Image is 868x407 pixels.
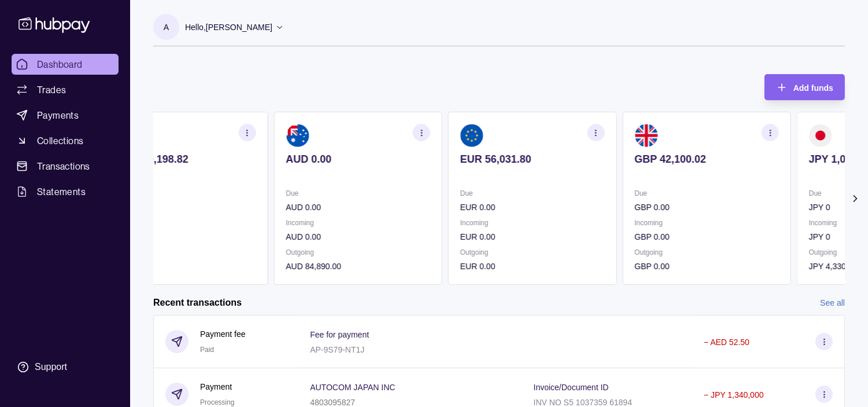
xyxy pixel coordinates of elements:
[634,201,779,214] p: GBP 0.00
[460,124,483,147] img: eu
[200,346,214,354] span: Paid
[704,338,749,347] p: − AED 52.50
[200,380,234,393] p: Payment
[634,187,779,200] p: Due
[286,153,430,166] p: AUD 0.00
[286,260,430,273] p: AUD 84,890.00
[704,390,764,399] p: − JPY 1,340,000
[460,187,605,200] p: Due
[37,185,86,199] span: Statements
[286,187,430,200] p: Due
[12,181,119,202] a: Statements
[534,383,609,392] p: Invoice/Document ID
[37,108,79,122] span: Payments
[286,201,430,214] p: AUD 0.00
[112,217,256,229] p: Incoming
[12,156,119,177] a: Transactions
[12,130,119,151] a: Collections
[460,246,605,259] p: Outgoing
[634,260,779,273] p: GBP 0.00
[153,296,242,309] h2: Recent transactions
[112,201,256,214] p: AED 0.00
[634,230,779,243] p: GBP 0.00
[820,296,845,309] a: See all
[35,361,67,373] div: Support
[37,57,83,71] span: Dashboard
[460,230,605,243] p: EUR 0.00
[37,83,66,97] span: Trades
[310,398,355,407] p: 4803095827
[12,355,119,379] a: Support
[460,260,605,273] p: EUR 0.00
[809,124,832,147] img: jp
[164,21,169,34] p: A
[634,124,658,147] img: gb
[185,21,272,34] p: Hello, [PERSON_NAME]
[200,328,246,340] p: Payment fee
[764,74,845,100] button: Add funds
[286,124,309,147] img: au
[112,187,256,200] p: Due
[286,230,430,243] p: AUD 0.00
[460,201,605,214] p: EUR 0.00
[12,79,119,100] a: Trades
[112,230,256,243] p: AED 0.00
[634,217,779,229] p: Incoming
[286,217,430,229] p: Incoming
[112,153,256,166] p: AED 230,198.82
[286,246,430,259] p: Outgoing
[634,153,779,166] p: GBP 42,100.02
[460,153,605,166] p: EUR 56,031.80
[460,217,605,229] p: Incoming
[310,330,369,339] p: Fee for payment
[310,383,395,392] p: AUTOCOM JAPAN INC
[12,105,119,126] a: Payments
[310,345,364,354] p: AP-9S79-NT1J
[12,54,119,75] a: Dashboard
[534,398,632,407] p: INV NO S5 1037359 61894
[793,83,833,93] span: Add funds
[37,159,90,173] span: Transactions
[634,246,779,259] p: Outgoing
[112,260,256,273] p: AED 0.00
[37,134,83,148] span: Collections
[112,246,256,259] p: Outgoing
[200,398,234,406] span: Processing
